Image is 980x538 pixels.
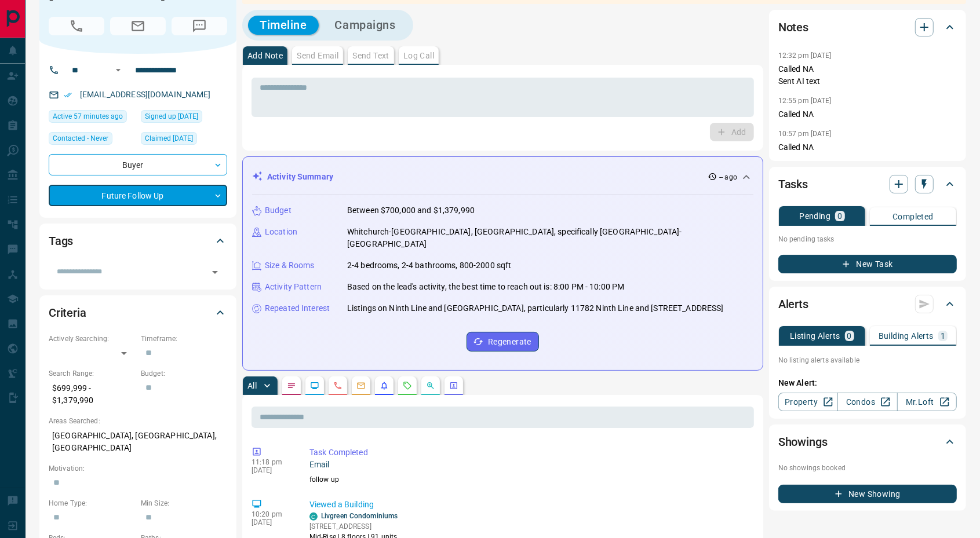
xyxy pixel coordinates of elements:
[141,498,227,508] p: Min Size:
[778,230,957,248] p: No pending tasks
[879,332,934,340] p: Building Alerts
[53,133,108,144] span: Contacted - Never
[309,499,749,511] p: Viewed a Building
[347,259,512,272] p: 2-4 bedrooms, 2-4 bathrooms, 800-2000 sqft
[49,334,135,344] p: Actively Searching:
[247,52,283,60] p: Add Note
[426,381,435,390] svg: Opportunities
[778,428,957,456] div: Showings
[145,133,193,144] span: Claimed [DATE]
[252,458,292,466] p: 11:18 pm
[778,170,957,198] div: Tasks
[141,110,227,126] div: Thu Apr 17 2025
[778,52,832,60] p: 12:32 pm [DATE]
[403,381,412,390] svg: Requests
[778,290,957,318] div: Alerts
[778,141,957,153] p: Called NA
[347,204,475,217] p: Between $700,000 and $1,379,990
[309,459,749,471] p: Email
[64,91,72,99] svg: Email Verified
[49,498,135,508] p: Home Type:
[380,381,389,390] svg: Listing Alerts
[49,185,227,206] div: Future Follow Up
[778,175,808,193] h2: Tasks
[49,426,227,458] p: [GEOGRAPHIC_DATA], [GEOGRAPHIC_DATA], [GEOGRAPHIC_DATA]
[49,110,135,126] div: Wed Aug 13 2025
[449,381,458,390] svg: Agent Actions
[778,97,832,105] p: 12:55 pm [DATE]
[323,16,407,35] button: Campaigns
[799,212,830,220] p: Pending
[309,474,749,485] p: follow up
[111,63,125,77] button: Open
[892,213,934,221] p: Completed
[347,302,724,314] p: Listings on Ninth Line and [GEOGRAPHIC_DATA], particularly 11782 Ninth Line and [STREET_ADDRESS]
[778,108,957,120] p: Called NA
[252,518,292,526] p: [DATE]
[265,259,315,272] p: Size & Rooms
[778,355,957,365] p: No listing alerts available
[141,132,227,148] div: Thu Apr 17 2025
[347,226,753,250] p: Whitchurch-[GEOGRAPHIC_DATA], [GEOGRAPHIC_DATA], specifically [GEOGRAPHIC_DATA]-[GEOGRAPHIC_DATA]
[778,433,828,451] h2: Showings
[287,381,296,390] svg: Notes
[247,382,257,390] p: All
[49,232,73,250] h2: Tags
[467,332,539,352] button: Regenerate
[347,281,624,293] p: Based on the lead's activity, the best time to reach out is: 8:00 PM - 10:00 PM
[49,303,86,322] h2: Criteria
[778,377,957,389] p: New Alert:
[49,379,135,410] p: $699,999 - $1,379,990
[941,332,945,340] p: 1
[333,381,343,390] svg: Calls
[145,111,198,122] span: Signed up [DATE]
[310,381,319,390] svg: Lead Browsing Activity
[778,255,957,273] button: New Task
[110,17,166,35] span: Email
[778,18,808,36] h2: Notes
[49,17,104,35] span: Call
[265,302,330,314] p: Repeated Interest
[248,16,319,35] button: Timeline
[778,485,957,503] button: New Showing
[790,332,840,340] p: Listing Alerts
[847,332,852,340] p: 0
[252,510,292,518] p: 10:20 pm
[265,281,322,293] p: Activity Pattern
[778,463,957,473] p: No showings booked
[172,17,227,35] span: Message
[837,393,897,411] a: Condos
[321,512,398,520] a: Livgreen Condominiums
[778,393,838,411] a: Property
[309,521,398,532] p: [STREET_ADDRESS]
[309,446,749,459] p: Task Completed
[837,212,842,220] p: 0
[309,513,318,521] div: condos.ca
[53,111,123,122] span: Active 57 minutes ago
[778,130,832,138] p: 10:57 pm [DATE]
[265,204,292,217] p: Budget
[80,90,211,99] a: [EMAIL_ADDRESS][DOMAIN_NAME]
[49,227,227,255] div: Tags
[141,368,227,379] p: Budget:
[49,416,227,426] p: Areas Searched:
[141,334,227,344] p: Timeframe:
[49,299,227,327] div: Criteria
[252,466,292,474] p: [DATE]
[267,171,333,183] p: Activity Summary
[207,264,223,280] button: Open
[265,226,297,238] p: Location
[778,13,957,41] div: Notes
[719,172,737,182] p: -- ago
[252,166,753,188] div: Activity Summary-- ago
[49,154,227,175] div: Buyer
[49,463,227,474] p: Motivation:
[778,63,957,87] p: Called NA Sent AI text
[49,368,135,379] p: Search Range:
[897,393,957,411] a: Mr.Loft
[778,295,808,313] h2: Alerts
[356,381,366,390] svg: Emails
